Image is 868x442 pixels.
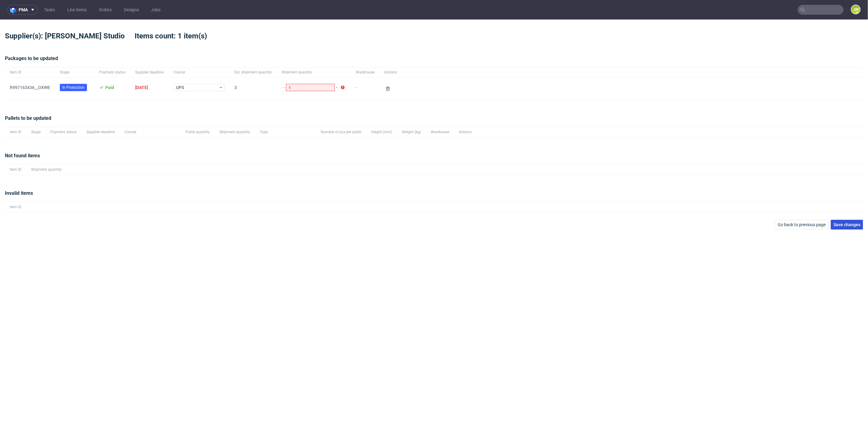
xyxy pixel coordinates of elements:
span: Shipment quantity [31,167,62,172]
span: Height (mm) [371,130,392,135]
span: Warehouse [356,70,374,75]
span: Item ID [10,167,21,172]
figcaption: JW [852,5,860,14]
span: Number of pcs per pallet [321,130,361,135]
span: Payment status [99,70,125,75]
button: Go back to previous page [775,220,828,230]
div: Invalid items [5,190,863,202]
span: Supplier deadline [86,130,115,135]
span: Item ID [10,130,21,135]
button: pma [7,5,38,15]
span: [DATE] [135,85,148,90]
span: Pallet quantity [186,130,210,135]
a: Tasks [40,5,59,15]
span: Paid [105,85,114,90]
span: Payment status [50,130,77,135]
span: Est. shipment quantity [234,70,272,75]
span: Weight (kg) [402,130,421,135]
span: - [356,85,374,92]
div: Pallets to be updated [5,115,863,127]
span: 3 [234,85,272,92]
span: Stage [60,70,89,75]
a: Designs [120,5,143,15]
span: Item ID [10,205,21,210]
a: Orders [95,5,115,15]
span: Warehouse [431,130,449,135]
span: Shipment quantity [281,70,346,75]
span: Items count: 1 item(s) [135,32,217,40]
div: Packages to be updated [5,55,863,67]
span: Go back to previous page [778,223,826,227]
span: Item ID [10,70,50,75]
span: Stage [31,130,41,135]
span: Actions [459,130,472,135]
span: Supplier deadline [135,70,164,75]
span: Courier [125,130,176,135]
div: Not found items [5,152,863,164]
span: pma [19,8,28,12]
img: logo [10,6,19,13]
a: Jobs [147,5,164,15]
a: R997163436__OXWE [10,85,50,90]
span: Shipment quantity [219,130,250,135]
span: UPS [176,84,219,91]
span: Supplier(s): [PERSON_NAME] Studio [5,32,135,40]
span: Actions [384,70,397,75]
span: Save changes [834,223,860,227]
span: In Production [62,85,85,90]
span: Type [260,130,311,135]
a: Line Items [63,5,90,15]
span: Courier [173,70,225,75]
button: Save changes [831,220,863,230]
